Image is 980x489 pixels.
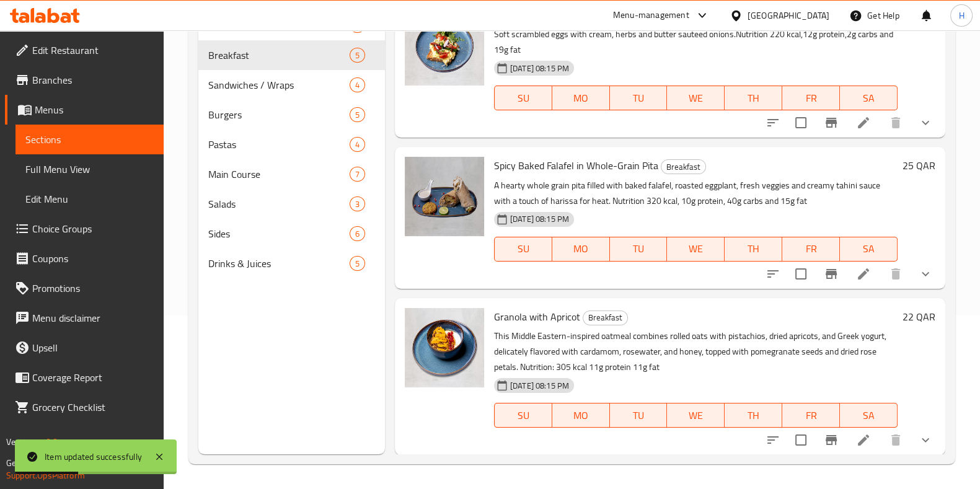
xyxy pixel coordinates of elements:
[350,196,365,211] div: items
[610,403,668,428] button: TU
[5,35,164,65] a: Edit Restaurant
[856,115,871,130] a: Edit menu item
[208,48,350,63] div: Breakfast
[198,70,385,100] div: Sandwiches / Wraps4
[672,89,720,107] span: WE
[505,213,574,225] span: [DATE] 08:15 PM
[25,192,154,206] span: Edit Menu
[350,48,365,63] div: items
[32,370,154,385] span: Coverage Report
[788,261,814,287] span: Select to update
[5,363,164,392] a: Coverage Report
[6,467,85,483] a: Support.OpsPlatform
[856,433,871,447] a: Edit menu item
[6,455,63,471] span: Get support on:
[208,226,350,241] span: Sides
[782,403,840,428] button: FR
[32,340,154,355] span: Upsell
[615,89,663,107] span: TU
[918,115,933,130] svg: Show Choices
[583,311,627,325] span: Breakfast
[5,333,164,363] a: Upsell
[845,240,893,258] span: SA
[610,237,668,262] button: TU
[856,267,871,281] a: Edit menu item
[350,79,364,91] span: 4
[881,108,911,138] button: delete
[667,403,725,428] button: WE
[672,407,720,425] span: WE
[350,256,365,271] div: items
[5,65,164,95] a: Branches
[911,108,940,138] button: show more
[350,226,365,241] div: items
[6,434,37,450] span: Version:
[198,219,385,249] div: Sides6
[557,89,605,107] span: MO
[672,240,720,258] span: WE
[845,407,893,425] span: SA
[15,154,164,184] a: Full Menu View
[782,237,840,262] button: FR
[958,9,964,22] span: H
[845,89,893,107] span: SA
[661,159,706,174] div: Breakfast
[903,157,935,174] h6: 25 QAR
[758,108,788,138] button: sort-choices
[208,107,350,122] span: Burgers
[350,77,365,92] div: items
[903,308,935,325] h6: 22 QAR
[208,167,350,182] div: Main Course
[405,308,484,387] img: Granola with Apricot
[730,240,777,258] span: TH
[350,50,364,61] span: 5
[911,259,940,289] button: show more
[748,9,829,22] div: [GEOGRAPHIC_DATA]
[198,130,385,159] div: Pastas4
[730,407,777,425] span: TH
[5,392,164,422] a: Grocery Checklist
[5,214,164,244] a: Choice Groups
[552,403,610,428] button: MO
[494,178,898,209] p: A hearty whole grain pita filled with baked falafel, roasted eggplant, fresh veggies and creamy t...
[500,89,547,107] span: SU
[881,425,911,455] button: delete
[350,228,364,240] span: 6
[350,169,364,180] span: 7
[557,407,605,425] span: MO
[787,407,835,425] span: FR
[725,237,782,262] button: TH
[350,258,364,270] span: 5
[613,8,689,23] div: Menu-management
[788,427,814,453] span: Select to update
[505,380,574,392] span: [DATE] 08:15 PM
[38,434,58,450] span: 1.0.0
[840,237,898,262] button: SA
[758,425,788,455] button: sort-choices
[782,86,840,110] button: FR
[208,137,350,152] span: Pastas
[911,425,940,455] button: show more
[32,400,154,415] span: Grocery Checklist
[15,125,164,154] a: Sections
[615,240,663,258] span: TU
[816,425,846,455] button: Branch-specific-item
[494,403,552,428] button: SU
[32,73,154,87] span: Branches
[208,77,350,92] div: Sandwiches / Wraps
[840,403,898,428] button: SA
[918,267,933,281] svg: Show Choices
[840,86,898,110] button: SA
[208,196,350,211] span: Salads
[208,256,350,271] span: Drinks & Juices
[500,407,547,425] span: SU
[32,251,154,266] span: Coupons
[494,27,898,58] p: Soft scrambled eggs with cream, herbs and butter sauteed onions.Nutrition 220 kcal,12g protein,2g...
[198,159,385,189] div: Main Course7
[725,86,782,110] button: TH
[552,237,610,262] button: MO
